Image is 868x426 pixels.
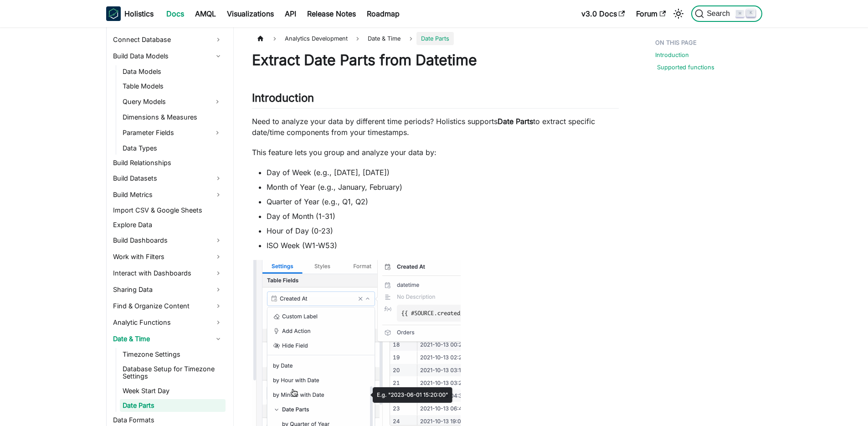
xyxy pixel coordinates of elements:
a: Build Dashboards [110,233,226,248]
span: Search [704,10,735,18]
button: Expand sidebar category 'Parameter Fields' [209,125,226,140]
a: Home page [252,32,269,45]
a: Data Models [120,65,226,78]
kbd: K [746,9,755,17]
a: Build Relationships [110,156,226,169]
button: Expand sidebar category 'Query Models' [209,94,226,109]
a: Introduction [655,51,689,59]
h2: Introduction [252,91,619,109]
a: Timezone Settings [120,348,226,361]
a: Sharing Data [110,282,226,297]
a: Date & Time [110,332,226,346]
h1: Extract Date Parts from Datetime [252,51,619,69]
a: Data Types [120,142,226,155]
button: Switch between dark and light mode (currently light mode) [671,6,686,21]
a: Query Models [120,94,209,109]
a: API [279,6,302,21]
a: Interact with Dashboards [110,266,226,281]
nav: Docs sidebar [97,27,234,426]
p: Need to analyze your data by different time periods? Holistics supports to extract specific date/... [252,116,619,138]
a: Connect Database [110,32,226,47]
a: Forum [631,6,671,21]
li: Day of Month (1-31) [267,211,619,222]
a: Database Setup for Timezone Settings [120,363,226,383]
a: Date Parts [120,399,226,412]
a: Explore Data [110,218,226,231]
button: Search (Command+K) [691,5,762,22]
a: Build Metrics [110,187,226,202]
span: Date & Time [363,32,405,45]
a: Import CSV & Google Sheets [110,204,226,217]
nav: Breadcrumbs [252,32,619,45]
li: Day of Week (e.g., [DATE], [DATE]) [267,167,619,178]
img: Holistics [106,6,121,21]
a: HolisticsHolistics [106,6,154,21]
kbd: ⌘ [735,10,745,18]
a: Docs [161,6,190,21]
strong: Date Parts [498,117,533,126]
a: Roadmap [361,6,405,21]
li: Hour of Day (0-23) [267,225,619,236]
a: Work with Filters [110,249,226,264]
a: Week Start Day [120,384,226,397]
a: Table Models [120,80,226,93]
a: Build Data Models [110,49,226,63]
span: Analytics Development [280,32,352,45]
a: Find & Organize Content [110,299,226,313]
a: AMQL [190,6,221,21]
span: Date Parts [416,32,454,45]
li: Month of Year (e.g., January, February) [267,182,619,192]
a: Dimensions & Measures [120,111,226,124]
a: Release Notes [302,6,361,21]
li: ISO Week (W1-W53) [267,240,619,251]
a: v3.0 Docs [576,6,631,21]
a: Supported functions [657,63,714,72]
a: Visualizations [221,6,279,21]
a: Build Datasets [110,171,226,186]
a: Parameter Fields [120,125,209,140]
b: Holistics [124,8,154,19]
a: Analytic Functions [110,315,226,330]
p: This feature lets you group and analyze your data by: [252,147,619,158]
li: Quarter of Year (e.g., Q1, Q2) [267,196,619,207]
